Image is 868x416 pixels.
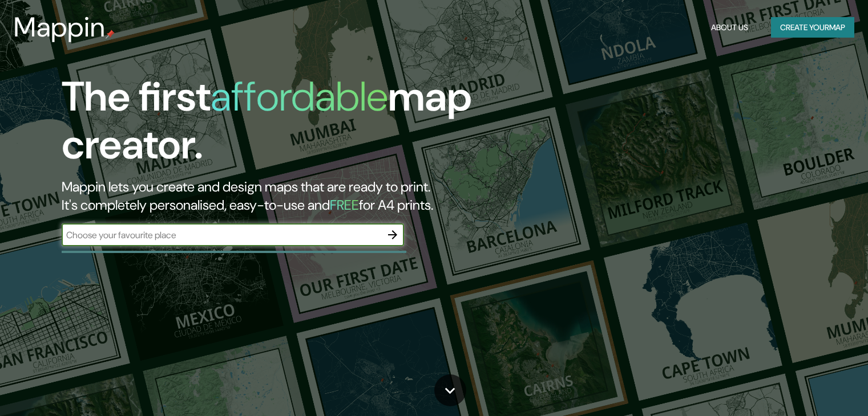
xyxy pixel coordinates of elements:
h5: FREE [330,196,359,214]
button: About Us [706,17,753,38]
h1: The first map creator. [62,73,496,178]
h1: affordable [211,70,388,123]
img: mappin-pin [106,30,115,39]
h3: Mappin [14,11,106,43]
iframe: Help widget launcher [766,372,855,403]
h2: Mappin lets you create and design maps that are ready to print. It's completely personalised, eas... [62,178,496,214]
input: Choose your favourite place [62,229,381,242]
button: Create yourmap [771,17,854,38]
